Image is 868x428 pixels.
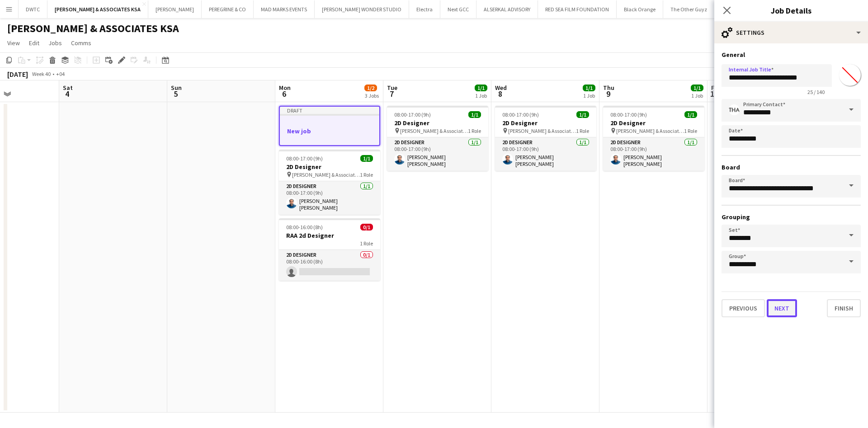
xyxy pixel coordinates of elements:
[691,92,703,99] div: 1 Job
[360,171,373,178] span: 1 Role
[279,231,380,240] h3: RAA 2d Designer
[7,70,28,79] div: [DATE]
[202,0,254,18] button: PEREGRINE & CO
[171,84,182,92] span: Sun
[67,37,95,49] a: Comms
[440,0,476,18] button: Next GCC
[409,0,440,18] button: Electra
[387,137,488,171] app-card-role: 2D Designer1/108:00-17:00 (9h)[PERSON_NAME] [PERSON_NAME]
[292,171,360,178] span: [PERSON_NAME] & Associates KSA
[387,119,488,127] h3: 2D Designer
[610,111,647,118] span: 08:00-17:00 (9h)
[502,111,539,118] span: 08:00-17:00 (9h)
[508,127,576,134] span: [PERSON_NAME] & Associates KSA
[494,89,507,99] span: 8
[603,137,704,171] app-card-role: 2D Designer1/108:00-17:00 (9h)[PERSON_NAME] [PERSON_NAME]
[365,92,379,99] div: 3 Jobs
[468,127,481,134] span: 1 Role
[722,163,861,171] h3: Board
[495,106,596,171] app-job-card: 08:00-17:00 (9h)1/12D Designer [PERSON_NAME] & Associates KSA1 Role2D Designer1/108:00-17:00 (9h)...
[710,89,718,99] span: 10
[63,84,73,92] span: Sat
[286,155,323,162] span: 08:00-17:00 (9h)
[714,5,868,16] h3: Job Details
[279,250,380,281] app-card-role: 2D Designer0/108:00-16:00 (8h)
[387,84,397,92] span: Tue
[583,85,595,91] span: 1/1
[394,111,431,118] span: 08:00-17:00 (9h)
[603,119,704,127] h3: 2D Designer
[279,218,380,281] app-job-card: 08:00-16:00 (8h)0/1RAA 2d Designer1 Role2D Designer0/108:00-16:00 (8h)
[280,127,379,135] h3: New job
[475,92,487,99] div: 1 Job
[576,127,589,134] span: 1 Role
[495,84,507,92] span: Wed
[576,111,589,118] span: 1/1
[663,0,715,18] button: The Other Guyz
[476,0,538,18] button: ALSERKAL ADVISORY
[48,39,62,47] span: Jobs
[280,107,379,114] div: Draft
[602,89,614,99] span: 9
[714,22,868,43] div: Settings
[603,106,704,171] app-job-card: 08:00-17:00 (9h)1/12D Designer [PERSON_NAME] & Associates KSA1 Role2D Designer1/108:00-17:00 (9h)...
[315,0,409,18] button: [PERSON_NAME] WONDER STUDIO
[767,299,797,317] button: Next
[279,106,380,146] app-job-card: DraftNew job
[29,39,39,47] span: Edit
[495,119,596,127] h3: 2D Designer
[538,0,617,18] button: RED SEA FILM FOUNDATION
[583,92,595,99] div: 1 Job
[691,85,703,91] span: 1/1
[254,0,315,18] button: MAD MARKS EVENTS
[387,106,488,171] app-job-card: 08:00-17:00 (9h)1/12D Designer [PERSON_NAME] & Associates KSA1 Role2D Designer1/108:00-17:00 (9h)...
[56,71,65,77] div: +04
[475,85,487,91] span: 1/1
[722,299,765,317] button: Previous
[711,84,718,92] span: Fri
[19,0,47,18] button: DWTC
[7,22,179,35] h1: [PERSON_NAME] & ASSOCIATES KSA
[684,111,697,118] span: 1/1
[278,89,291,99] span: 6
[45,37,66,49] a: Jobs
[360,155,373,162] span: 1/1
[47,0,148,18] button: [PERSON_NAME] & ASSOCIATES KSA
[148,0,202,18] button: [PERSON_NAME]
[360,240,373,247] span: 1 Role
[61,89,73,99] span: 4
[279,84,291,92] span: Mon
[71,39,91,47] span: Comms
[30,71,52,77] span: Week 40
[279,150,380,215] app-job-card: 08:00-17:00 (9h)1/12D Designer [PERSON_NAME] & Associates KSA1 Role2D Designer1/108:00-17:00 (9h)...
[279,163,380,171] h3: 2D Designer
[286,224,323,230] span: 08:00-16:00 (8h)
[603,84,614,92] span: Thu
[170,89,182,99] span: 5
[800,89,832,95] span: 25 / 140
[495,137,596,171] app-card-role: 2D Designer1/108:00-17:00 (9h)[PERSON_NAME] [PERSON_NAME]
[616,127,684,134] span: [PERSON_NAME] & Associates KSA
[722,213,861,221] h3: Grouping
[4,37,24,49] a: View
[279,181,380,215] app-card-role: 2D Designer1/108:00-17:00 (9h)[PERSON_NAME] [PERSON_NAME]
[468,111,481,118] span: 1/1
[25,37,43,49] a: Edit
[7,39,20,47] span: View
[617,0,663,18] button: Black Orange
[400,127,468,134] span: [PERSON_NAME] & Associates KSA
[386,89,397,99] span: 7
[827,299,861,317] button: Finish
[684,127,697,134] span: 1 Role
[364,85,377,91] span: 1/2
[360,224,373,230] span: 0/1
[722,51,861,59] h3: General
